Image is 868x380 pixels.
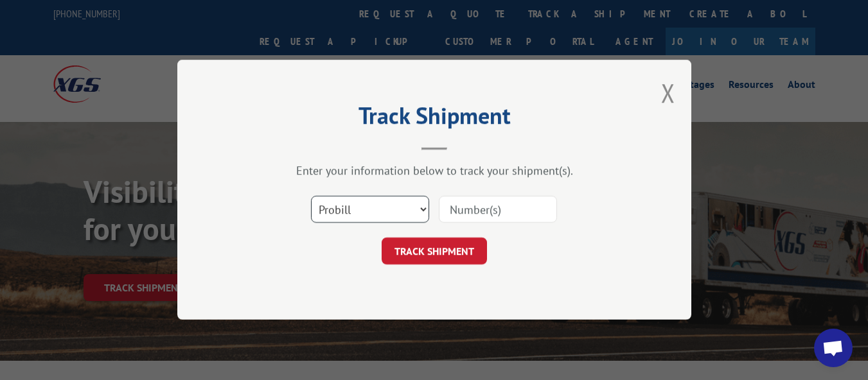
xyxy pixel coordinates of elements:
button: Close modal [661,76,675,110]
div: Enter your information below to track your shipment(s). [242,164,627,178]
button: TRACK SHIPMENT [382,238,487,265]
input: Number(s) [439,196,557,223]
h2: Track Shipment [242,107,627,131]
div: Open chat [814,329,853,367]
